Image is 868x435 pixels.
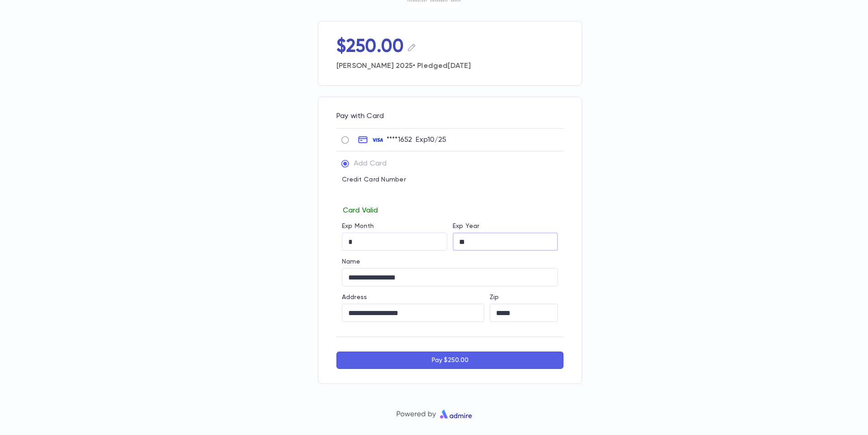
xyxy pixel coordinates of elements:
p: $250.00 [336,36,404,58]
p: Card Valid [342,204,558,215]
label: Address [342,294,367,301]
p: Add Card [354,159,387,168]
p: Exp 10 / 25 [416,135,446,145]
label: Exp Year [453,223,479,230]
iframe: card [342,186,558,204]
button: Pay $250.00 [336,352,563,369]
p: Credit Card Number [342,176,558,183]
label: Name [342,258,361,265]
p: Pay with Card [336,112,563,121]
label: Zip [490,294,499,301]
label: Exp Month [342,223,374,230]
p: [PERSON_NAME] 2025 • Pledged [DATE] [336,58,563,71]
